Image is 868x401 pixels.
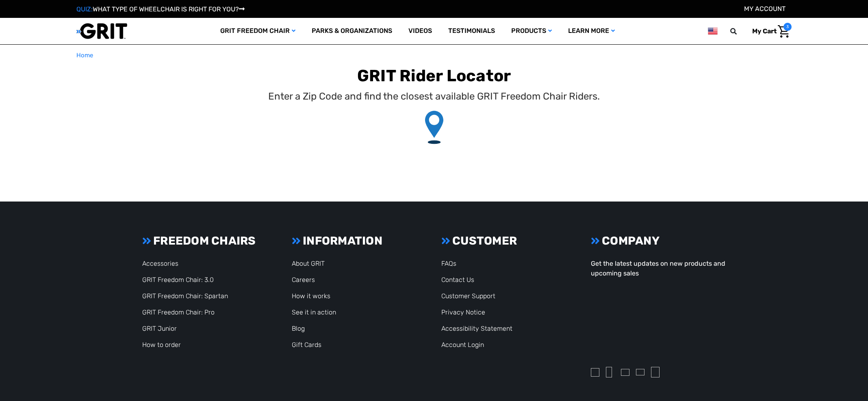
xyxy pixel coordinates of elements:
[778,25,790,38] img: Cart
[708,26,718,36] img: us.png
[400,18,440,44] a: Videos
[783,23,792,31] span: 3
[76,52,93,59] span: Home
[591,285,726,360] iframe: Form 0
[441,234,576,248] h3: CUSTOMER
[591,368,599,377] img: instagram
[734,23,746,40] input: Search
[292,308,336,316] a: See it in action
[357,66,511,85] b: GRIT Rider Locator
[441,292,495,300] a: Customer Support
[752,27,777,35] span: My Cart
[142,292,228,300] a: GRIT Freedom Chair: Spartan
[292,260,325,267] a: About GRIT
[636,369,644,375] img: youtube
[142,234,277,248] h3: FREEDOM CHAIRS
[503,18,560,44] a: Products
[292,234,427,248] h3: INFORMATION
[292,325,305,332] a: Blog
[76,51,792,60] nav: Breadcrumb
[76,5,245,13] a: QUIZ:WHAT TYPE OF WHEELCHAIR IS RIGHT FOR YOU?
[268,89,600,104] p: Enter a Zip Code and find the closest available GRIT Freedom Chair Riders.
[304,18,400,44] a: Parks & Organizations
[142,276,214,284] a: GRIT Freedom Chair: 3.0
[744,5,786,13] a: Account
[441,260,456,267] a: FAQs
[591,259,726,278] p: Get the latest updates on new products and upcoming sales
[440,18,503,44] a: Testimonials
[621,369,629,376] img: twitter
[142,308,215,316] a: GRIT Freedom Chair: Pro
[292,292,330,300] a: How it works
[441,341,484,349] a: Account Login
[560,18,623,44] a: Learn More
[76,23,127,39] img: GRIT All-Terrain Wheelchair and Mobility Equipment
[76,5,93,13] span: QUIZ:
[746,23,792,40] a: Cart with 3 items
[651,367,660,377] img: pinterest
[441,325,512,332] a: Accessibility Statement
[142,325,177,332] a: GRIT Junior
[441,308,485,316] a: Privacy Notice
[606,367,612,377] img: facebook
[441,276,474,284] a: Contact Us
[212,18,304,44] a: GRIT Freedom Chair
[292,276,315,284] a: Careers
[76,51,93,60] a: Home
[292,341,321,349] a: Gift Cards
[142,341,181,349] a: How to order
[142,260,178,267] a: Accessories
[591,234,726,248] h3: COMPANY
